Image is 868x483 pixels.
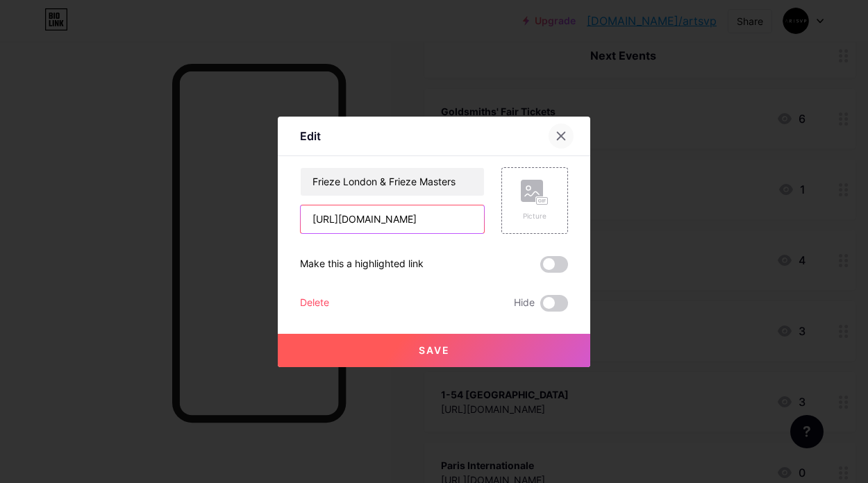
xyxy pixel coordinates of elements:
[300,295,329,312] div: Delete
[300,128,321,144] div: Edit
[300,256,424,273] div: Make this a highlighted link
[514,295,535,312] span: Hide
[301,205,484,233] input: URL
[301,168,484,196] input: Title
[419,344,450,356] span: Save
[278,334,590,367] button: Save
[521,211,549,221] div: Picture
